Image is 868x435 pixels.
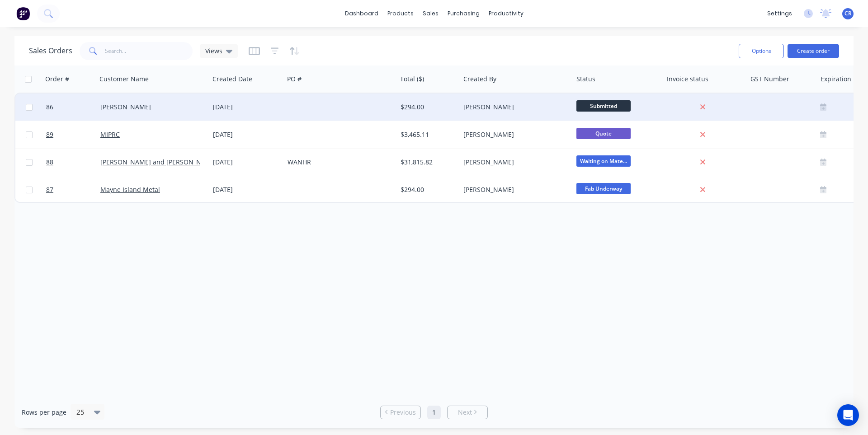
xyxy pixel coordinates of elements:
[46,94,100,121] a: 86
[288,158,388,167] div: WANHR
[443,7,484,20] div: purchasing
[46,130,53,139] span: 89
[448,408,487,417] a: Next page
[576,155,631,167] span: Waiting on Mate...
[383,7,418,20] div: products
[750,75,789,84] div: GST Number
[401,130,454,139] div: $3,465.11
[105,42,193,60] input: Search...
[213,103,280,112] div: [DATE]
[427,406,441,419] a: Page 1 is your current page
[213,130,280,139] div: [DATE]
[213,185,280,194] div: [DATE]
[22,408,66,417] span: Rows per page
[463,103,564,112] div: [PERSON_NAME]
[821,75,851,84] div: Expiration
[29,47,72,55] h1: Sales Orders
[100,103,151,111] a: [PERSON_NAME]
[340,7,383,20] a: dashboard
[213,158,280,167] div: [DATE]
[46,176,100,203] a: 87
[99,75,149,84] div: Customer Name
[100,130,120,139] a: MIPRC
[463,158,564,167] div: [PERSON_NAME]
[205,46,222,56] span: Views
[576,128,631,139] span: Quote
[381,408,420,417] a: Previous page
[463,130,564,139] div: [PERSON_NAME]
[287,75,302,84] div: PO #
[463,75,496,84] div: Created By
[576,100,631,112] span: Submitted
[46,121,100,148] a: 89
[46,158,53,167] span: 88
[46,185,53,194] span: 87
[739,44,784,58] button: Options
[45,75,69,84] div: Order #
[418,7,443,20] div: sales
[763,7,797,20] div: settings
[377,406,491,419] ul: Pagination
[390,408,416,417] span: Previous
[667,75,708,84] div: Invoice status
[837,404,859,426] div: Open Intercom Messenger
[100,185,160,194] a: Mayne Island Metal
[16,7,30,20] img: Factory
[458,408,472,417] span: Next
[788,44,839,58] button: Create order
[400,75,424,84] div: Total ($)
[46,103,53,112] span: 86
[463,185,564,194] div: [PERSON_NAME]
[401,103,454,112] div: $294.00
[484,7,528,20] div: productivity
[212,75,252,84] div: Created Date
[100,158,217,166] a: [PERSON_NAME] and [PERSON_NAME]
[576,75,595,84] div: Status
[844,9,852,18] span: CR
[46,149,100,176] a: 88
[401,158,454,167] div: $31,815.82
[401,185,454,194] div: $294.00
[576,183,631,194] span: Fab Underway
